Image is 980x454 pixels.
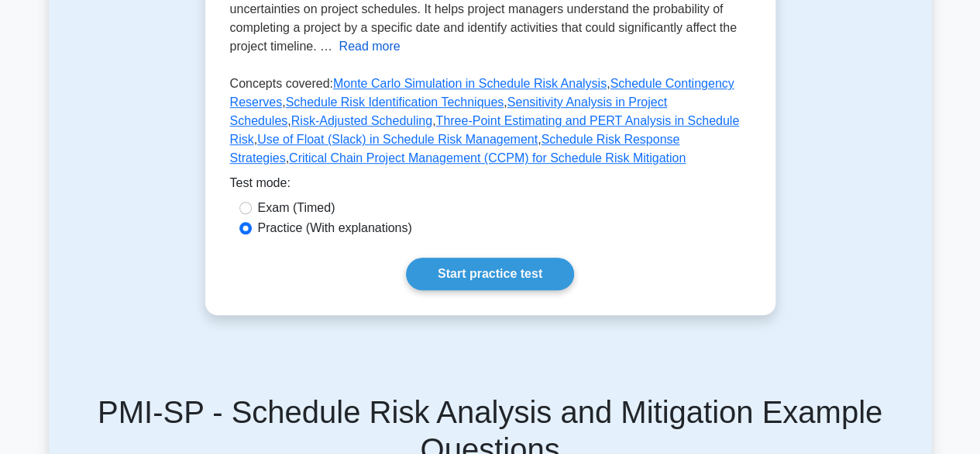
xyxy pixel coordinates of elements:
label: Practice (With explanations) [258,219,412,237]
label: Exam (Timed) [258,199,335,217]
a: Schedule Risk Response Strategies [230,133,680,165]
button: Read more [339,37,400,56]
a: Schedule Risk Identification Techniques [286,95,504,109]
p: Concepts covered: , , , , , , , , [230,75,751,174]
a: Critical Chain Project Management (CCPM) for Schedule Risk Mitigation [289,151,686,165]
a: Use of Float (Slack) in Schedule Risk Management [257,133,538,146]
a: Monte Carlo Simulation in Schedule Risk Analysis [333,77,607,90]
a: Three-Point Estimating and PERT Analysis in Schedule Risk [230,114,740,146]
div: Test mode: [230,174,751,199]
a: Start practice test [406,258,574,290]
a: Risk-Adjusted Scheduling [291,114,432,127]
